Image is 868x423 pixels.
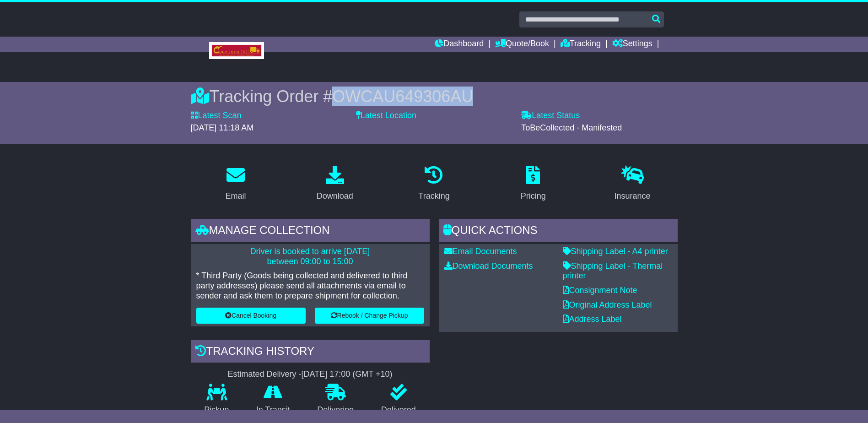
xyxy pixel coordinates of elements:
[196,271,424,301] p: * Third Party (Goods being collected and delivered to third party addresses) please send all atta...
[191,369,430,380] div: Estimated Delivery -
[561,37,601,52] a: Tracking
[435,37,484,52] a: Dashboard
[225,190,246,202] div: Email
[563,286,637,295] a: Consignment Note
[196,308,306,324] button: Cancel Booking
[191,219,430,244] div: Manage collection
[515,163,552,206] a: Pricing
[191,123,254,132] span: [DATE] 11:18 AM
[563,247,668,256] a: Shipping Label - A4 printer
[612,37,652,52] a: Settings
[521,190,546,202] div: Pricing
[615,190,651,202] div: Insurance
[191,87,678,106] div: Tracking Order #
[412,163,455,206] a: Tracking
[304,405,368,415] p: Delivering
[563,300,652,309] a: Original Address Label
[563,261,663,281] a: Shipping Label - Thermal printer
[317,190,353,202] div: Download
[356,111,416,121] label: Latest Location
[196,247,424,266] p: Driver is booked to arrive [DATE] between 09:00 to 15:00
[521,123,622,132] span: ToBeCollected - Manifested
[418,190,449,202] div: Tracking
[332,87,473,106] span: OWCAU649306AU
[495,37,549,52] a: Quote/Book
[191,405,243,415] p: Pickup
[444,261,533,271] a: Download Documents
[311,163,359,206] a: Download
[563,315,622,324] a: Address Label
[609,163,657,206] a: Insurance
[243,405,304,415] p: In Transit
[219,163,252,206] a: Email
[444,247,517,256] a: Email Documents
[439,219,678,244] div: Quick Actions
[191,111,242,121] label: Latest Scan
[191,340,430,365] div: Tracking history
[302,369,393,380] div: [DATE] 17:00 (GMT +10)
[521,111,580,121] label: Latest Status
[315,308,424,324] button: Rebook / Change Pickup
[367,405,430,415] p: Delivered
